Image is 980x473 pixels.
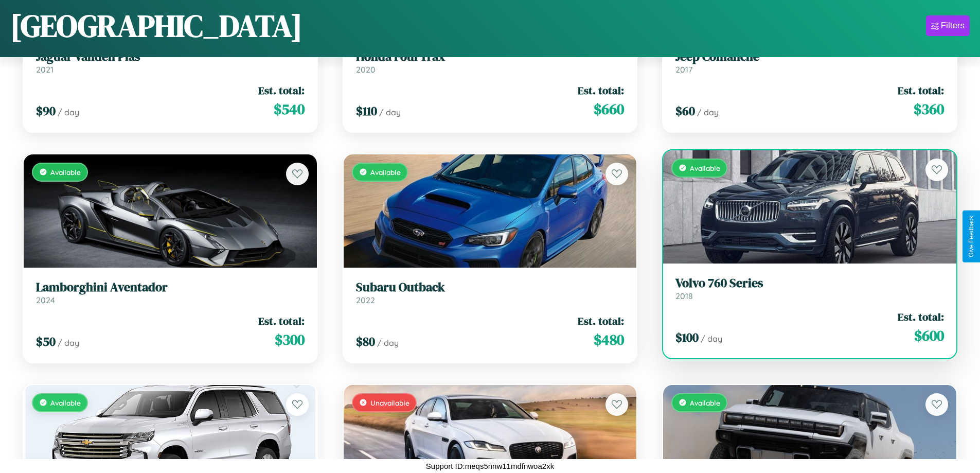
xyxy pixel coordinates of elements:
span: 2018 [675,291,693,301]
a: Jeep Comanche2017 [675,49,944,75]
span: Unavailable [370,398,409,407]
h1: [GEOGRAPHIC_DATA] [10,5,302,47]
span: Est. total: [578,313,624,328]
span: Est. total: [258,313,305,328]
span: 2024 [36,295,55,305]
span: / day [697,107,719,117]
span: Available [370,168,401,177]
h3: Volvo 760 Series [675,276,944,291]
a: Subaru Outback2022 [356,280,625,305]
button: Filters [926,15,970,36]
span: / day [379,107,401,117]
span: $ 360 [914,99,944,119]
span: Available [690,398,720,407]
span: $ 480 [594,329,624,350]
h3: Subaru Outback [356,280,625,295]
span: $ 60 [675,102,695,119]
span: Available [50,398,81,407]
a: Volvo 760 Series2018 [675,276,944,301]
h3: Honda FourTrax [356,49,625,64]
span: Est. total: [898,83,944,98]
span: 2021 [36,64,54,75]
span: Est. total: [258,83,305,98]
h3: Lamborghini Aventador [36,280,305,295]
span: $ 80 [356,333,375,350]
a: Honda FourTrax2020 [356,49,625,75]
div: Give Feedback [968,216,975,257]
span: $ 110 [356,102,377,119]
span: $ 600 [914,325,944,346]
span: $ 50 [36,333,56,350]
h3: Jaguar Vanden Plas [36,49,305,64]
span: / day [58,338,79,348]
span: $ 660 [594,99,624,119]
span: 2017 [675,64,692,75]
a: Lamborghini Aventador2024 [36,280,305,305]
span: Available [50,168,81,177]
span: $ 540 [274,99,305,119]
span: Est. total: [578,83,624,98]
span: $ 90 [36,102,56,119]
span: 2022 [356,295,375,305]
span: Est. total: [898,309,944,324]
span: 2020 [356,64,376,75]
span: / day [701,334,722,344]
span: / day [58,107,79,117]
p: Support ID: meqs5nnw11mdfnwoa2xk [426,459,554,473]
span: / day [377,338,399,348]
span: Available [690,164,720,172]
div: Filters [941,21,965,31]
span: $ 100 [675,329,699,346]
h3: Jeep Comanche [675,49,944,64]
span: $ 300 [275,329,305,350]
a: Jaguar Vanden Plas2021 [36,49,305,75]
